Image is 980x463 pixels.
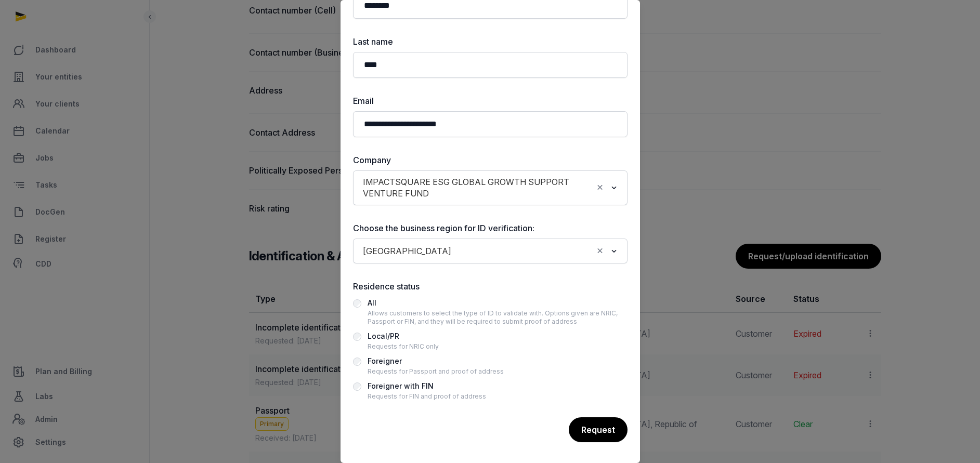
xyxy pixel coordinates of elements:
[456,244,593,258] input: Search for option
[353,222,628,234] label: Choose the business region for ID verification:
[353,95,628,107] label: Email
[353,280,628,293] label: Residence status
[368,309,628,326] div: Allows customers to select the type of ID to validate with. Options given are NRIC, Passport or F...
[353,382,361,391] input: Foreigner with FINRequests for FIN and proof of address
[358,174,622,202] div: Search for option
[368,330,439,342] div: Local/PR
[595,244,605,258] button: Clear Selected
[360,176,582,200] span: IMPACTSQUARE ESG GLOBAL GROWTH SUPPORT VENTURE FUND
[368,380,486,392] div: Foreigner with FIN
[584,176,592,200] input: Search for option
[368,392,486,401] div: Requests for FIN and proof of address
[358,242,622,260] div: Search for option
[360,244,454,258] span: [GEOGRAPHIC_DATA]
[368,367,504,376] div: Requests for Passport and proof of address
[353,333,361,341] input: Local/PRRequests for NRIC only
[353,358,361,366] input: ForeignerRequests for Passport and proof of address
[353,35,628,48] label: Last name
[368,342,439,351] div: Requests for NRIC only
[353,154,628,166] label: Company
[569,417,628,442] div: Request
[353,299,361,308] input: AllAllows customers to select the type of ID to validate with. Options given are NRIC, Passport o...
[368,297,628,309] div: All
[595,180,605,195] button: Clear Selected
[368,355,504,367] div: Foreigner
